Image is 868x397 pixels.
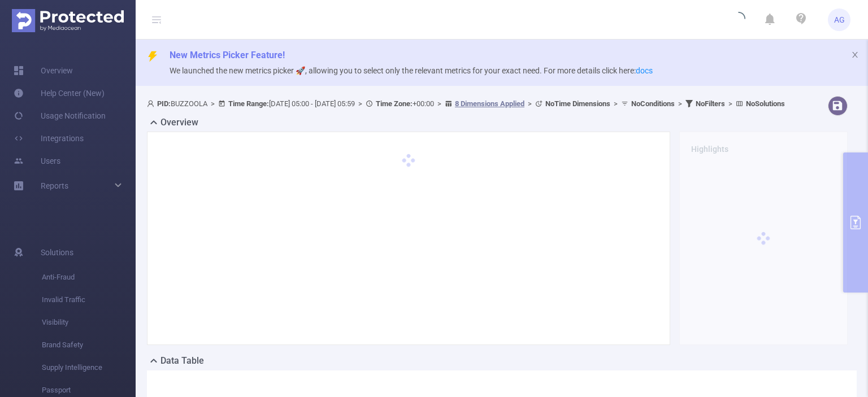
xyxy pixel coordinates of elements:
h2: Data Table [160,354,204,368]
span: Solutions [41,241,73,264]
span: > [355,99,366,108]
b: No Filters [696,99,725,108]
a: Overview [14,59,73,82]
i: icon: user [147,100,157,107]
span: > [610,99,621,108]
span: Anti-Fraud [42,266,136,289]
span: > [524,99,535,108]
span: > [725,99,736,108]
span: > [207,99,218,108]
span: Reports [41,181,68,190]
h2: Overview [160,116,198,129]
b: No Solutions [746,99,785,108]
span: AG [834,8,845,31]
span: BUZZOOLA [DATE] 05:00 - [DATE] 05:59 +00:00 [147,99,785,108]
span: Visibility [42,311,136,334]
b: No Time Dimensions [545,99,610,108]
a: Help Center (New) [14,82,105,104]
i: icon: close [851,51,859,59]
a: Users [14,150,60,172]
b: PID: [157,99,171,108]
span: We launched the new metrics picker 🚀, allowing you to select only the relevant metrics for your e... [170,66,653,75]
a: Integrations [14,127,84,150]
span: > [675,99,685,108]
a: Usage Notification [14,104,106,127]
i: icon: thunderbolt [147,51,158,62]
a: docs [636,66,653,75]
span: Supply Intelligence [42,356,136,379]
a: Reports [41,174,68,197]
b: Time Zone: [376,99,413,108]
span: Invalid Traffic [42,289,136,311]
span: New Metrics Picker Feature! [170,50,285,60]
button: icon: close [851,49,859,61]
img: Protected Media [12,9,124,32]
i: icon: loading [732,12,745,28]
u: 8 Dimensions Applied [455,99,524,108]
b: Time Range: [228,99,269,108]
span: Brand Safety [42,334,136,356]
b: No Conditions [631,99,675,108]
span: > [434,99,445,108]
